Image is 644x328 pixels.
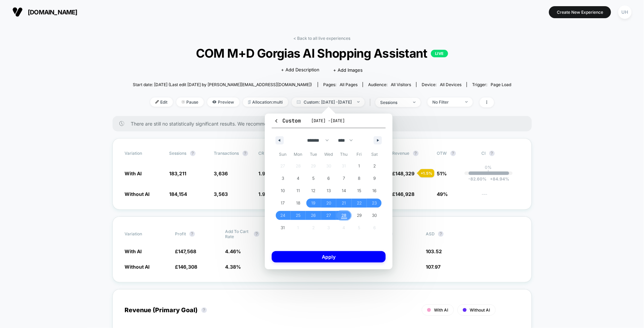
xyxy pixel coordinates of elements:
[321,149,337,160] span: Wed
[396,171,415,176] span: 148,329
[296,185,300,197] span: 11
[357,101,360,103] img: end
[28,9,78,16] span: [DOMAIN_NAME]
[280,209,285,222] span: 24
[306,149,321,160] span: Tue
[352,197,367,209] button: 22
[254,231,259,237] button: ?
[416,82,467,87] span: Device:
[291,172,306,185] button: 4
[327,185,331,197] span: 13
[342,185,346,197] span: 14
[465,101,468,103] img: end
[482,192,519,197] span: ---
[426,264,441,270] span: 107.97
[352,209,367,222] button: 29
[282,172,284,185] span: 3
[396,191,415,197] span: 146,928
[243,97,288,107] span: Allocation: multi
[214,151,239,156] span: Transactions
[306,172,321,185] button: 5
[275,222,291,234] button: 31
[281,197,285,209] span: 17
[336,149,352,160] span: Thu
[413,151,419,156] button: ?
[275,149,291,160] span: Sun
[306,197,321,209] button: 19
[272,251,386,262] button: Apply
[189,231,195,237] button: ?
[618,5,632,19] div: UH
[482,151,519,156] span: CI
[12,7,23,17] img: Visually logo
[311,209,316,222] span: 26
[357,209,362,222] span: 29
[426,248,442,254] span: 103.52
[367,185,382,197] button: 16
[311,197,315,209] span: 19
[616,5,634,19] button: UH
[292,97,365,107] span: Custom: [DATE] - [DATE]
[343,172,345,185] span: 7
[440,82,461,87] span: all devices
[368,97,375,107] span: |
[297,100,301,104] img: calendar
[321,197,337,209] button: 20
[489,151,495,156] button: ?
[336,209,352,222] button: 28
[296,209,301,222] span: 25
[327,172,330,185] span: 6
[225,264,241,270] span: 4.38 %
[469,176,487,181] span: -82.60 %
[296,197,300,209] span: 18
[297,172,300,185] span: 4
[549,6,611,18] button: Create New Experience
[336,185,352,197] button: 14
[357,185,361,197] span: 15
[306,209,321,222] button: 26
[214,171,228,176] span: 3,636
[393,171,415,176] span: £
[352,172,367,185] button: 8
[352,185,367,197] button: 15
[131,121,518,127] span: There are still no statistically significant results. We recommend waiting a few more days
[470,307,490,313] span: Without AI
[175,264,197,270] span: £
[155,100,159,104] img: edit
[125,229,163,239] span: Variation
[380,100,408,105] div: sessions
[413,102,415,103] img: end
[291,185,306,197] button: 11
[393,151,410,156] span: Revenue
[321,185,337,197] button: 13
[367,160,382,172] button: 2
[336,197,352,209] button: 21
[472,82,511,87] div: Trigger:
[450,151,456,156] button: ?
[274,117,301,124] span: Custom
[275,209,291,222] button: 24
[321,209,337,222] button: 27
[225,229,250,239] span: Add To Cart Rate
[182,100,185,104] img: end
[291,149,306,160] span: Mon
[323,82,358,87] div: Pages:
[243,151,248,156] button: ?
[275,185,291,197] button: 10
[169,151,187,156] span: Sessions
[437,191,448,197] span: 49%
[359,160,360,172] span: 1
[437,171,447,176] span: 51%
[368,82,411,87] div: Audience:
[175,248,196,254] span: £
[373,185,377,197] span: 16
[275,197,291,209] button: 17
[352,149,367,160] span: Fri
[311,118,345,124] span: [DATE] - [DATE]
[367,149,382,160] span: Sat
[275,172,291,185] button: 3
[357,197,362,209] span: 22
[150,97,173,107] span: Edit
[125,151,163,156] span: Variation
[426,231,435,236] span: ASD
